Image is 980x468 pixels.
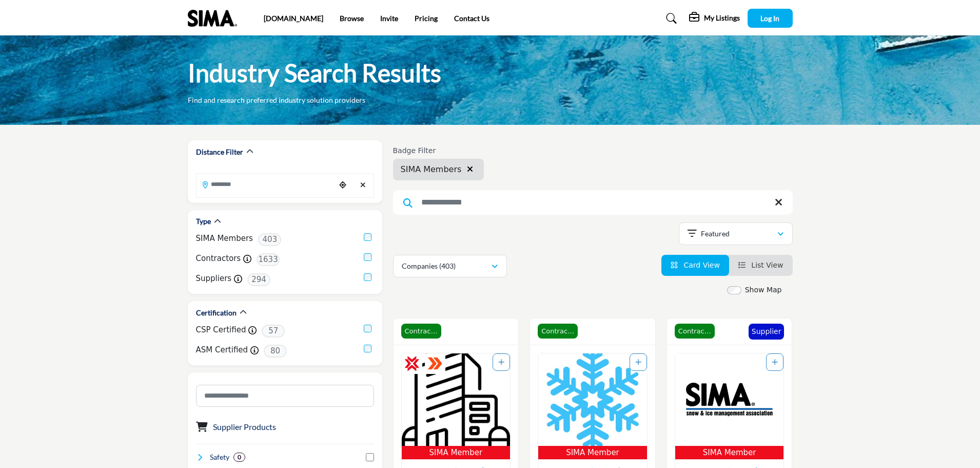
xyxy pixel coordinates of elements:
[675,353,784,460] a: Open Listing in new tab
[340,14,364,23] a: Browse
[677,447,782,459] span: SIMA Member
[704,13,740,23] h5: My Listings
[197,174,335,194] input: Search Location
[196,324,246,336] label: CSP Certified
[196,385,374,407] input: Search Category
[415,14,438,23] a: Pricing
[196,253,241,265] label: Contractors
[364,253,371,261] input: Contractors checkbox
[196,344,248,356] label: ASM Certified
[748,9,793,28] button: Log In
[264,14,323,23] a: [DOMAIN_NAME]
[196,147,243,157] h2: Distance Filter
[656,10,683,27] a: Search
[751,261,783,269] span: List View
[401,324,441,339] span: Contractor
[364,325,371,332] input: CSP Certified checkbox
[402,353,511,446] img: Penn FS
[701,229,730,239] p: Featured
[772,358,778,366] a: Add To List
[401,163,462,176] span: SIMA Members
[538,353,647,460] a: Open Listing in new tab
[364,273,371,281] input: Suppliers checkbox
[671,261,720,269] a: View Card
[689,12,740,25] div: My Listings
[188,10,242,27] img: Site Logo
[752,326,781,337] p: Supplier
[257,253,280,266] span: 1633
[402,261,456,271] p: Companies (403)
[356,174,371,196] div: Clear search location
[675,324,715,339] span: Contractor
[498,358,504,366] a: Add To List
[188,95,365,105] p: Find and research preferred industry solution providers
[364,345,371,352] input: ASM Certified checkbox
[247,273,270,286] span: 294
[335,174,350,196] div: Choose your current location
[404,447,508,459] span: SIMA Member
[393,146,484,155] h6: Badge Filter
[679,222,793,245] button: Featured
[404,356,420,371] img: CSP Certified Badge Icon
[393,190,793,215] input: Search Keyword
[196,308,237,318] h2: Certification
[258,233,281,246] span: 403
[675,353,784,446] img: SIMA
[538,353,647,446] img: CJO Snow & Ice Management
[188,57,441,89] h1: Industry Search Results
[738,261,783,269] a: View List
[454,14,489,23] a: Contact Us
[262,325,285,338] span: 57
[196,273,232,285] label: Suppliers
[196,216,211,227] h2: Type
[402,353,511,460] a: Open Listing in new tab
[538,324,578,339] span: Contractor
[729,255,793,276] li: List View
[213,421,276,433] button: Supplier Products
[380,14,398,23] a: Invite
[196,233,253,245] label: SIMA Members
[540,447,645,459] span: SIMA Member
[210,452,229,462] h4: Safety: Safety refers to the measures, practices, and protocols implemented to protect individual...
[427,356,443,371] img: ASM Certified Badge Icon
[661,255,729,276] li: Card View
[393,255,507,277] button: Companies (403)
[635,358,641,366] a: Add To List
[745,285,782,295] label: Show Map
[683,261,719,269] span: Card View
[760,14,779,23] span: Log In
[233,453,245,462] div: 0 Results For Safety
[366,453,374,461] input: Select Safety checkbox
[264,345,287,358] span: 80
[364,233,371,241] input: Selected SIMA Members checkbox
[238,454,241,461] b: 0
